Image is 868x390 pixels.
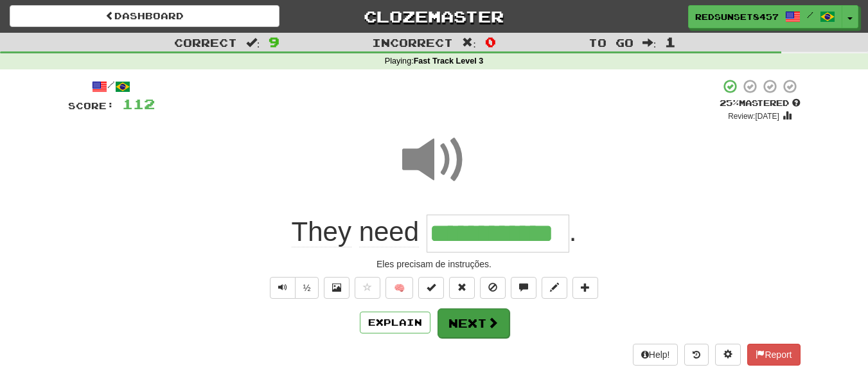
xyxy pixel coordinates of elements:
[360,312,430,333] button: Explain
[688,5,842,28] a: RedSunset8457 /
[480,277,506,299] button: Ignore sentence (alt+i)
[10,5,279,27] a: Dashboard
[324,277,350,299] button: Show image (alt+x)
[438,308,509,338] button: Next
[269,34,279,49] span: 9
[385,277,413,299] button: 🧠
[589,36,633,49] span: To go
[728,112,779,121] small: Review: [DATE]
[122,96,155,112] span: 112
[642,37,657,48] span: :
[68,100,114,111] span: Score:
[572,277,598,299] button: Add to collection (alt+a)
[569,217,577,247] span: .
[292,217,351,247] span: They
[511,277,536,299] button: Discuss sentence (alt+u)
[462,37,476,48] span: :
[485,34,496,49] span: 0
[720,98,801,109] div: Mastered
[372,36,453,49] span: Incorrect
[449,277,475,299] button: Reset to 0% Mastered (alt+r)
[695,11,779,22] span: RedSunset8457
[633,344,678,366] button: Help!
[807,10,813,19] span: /
[720,98,739,108] span: 25 %
[295,277,319,299] button: ½
[414,57,484,66] strong: Fast Track Level 3
[355,277,380,299] button: Favorite sentence (alt+f)
[418,277,444,299] button: Set this sentence to 100% Mastered (alt+m)
[665,34,676,49] span: 1
[684,344,709,366] button: Round history (alt+y)
[174,36,237,49] span: Correct
[359,217,419,247] span: need
[68,78,155,94] div: /
[542,277,567,299] button: Edit sentence (alt+d)
[68,258,801,270] div: Eles precisam de instruções.
[747,344,800,366] button: Report
[267,277,319,299] div: Text-to-speech controls
[246,37,260,48] span: :
[270,277,296,299] button: Play sentence audio (ctl+space)
[299,5,569,28] a: Clozemaster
